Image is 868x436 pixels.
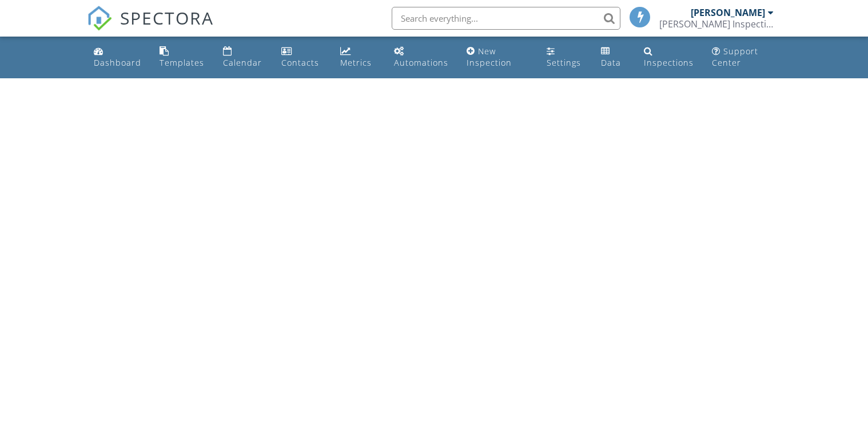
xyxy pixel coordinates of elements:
a: Automations (Basic) [389,41,453,74]
a: Contacts [277,41,327,74]
a: Inspections [639,41,698,74]
img: The Best Home Inspection Software - Spectora [87,6,112,31]
a: SPECTORA [87,15,214,39]
div: Calendar [223,57,262,68]
a: New Inspection [462,41,533,74]
a: Templates [155,41,209,74]
div: Templates [160,57,204,68]
div: Dashboard [94,57,141,68]
a: Calendar [218,41,268,74]
div: Support Center [712,46,758,68]
div: Contacts [281,57,319,68]
a: Data [596,41,630,74]
a: Dashboard [89,41,146,74]
div: Automations [394,57,448,68]
div: Inspections [644,57,694,68]
div: Metrics [340,57,372,68]
span: SPECTORA [120,6,214,30]
a: Metrics [336,41,380,74]
div: New Inspection [467,46,512,68]
div: [PERSON_NAME] [691,7,765,18]
div: Monsivais Inspections [659,18,774,30]
div: Data [601,57,621,68]
a: Settings [542,41,587,74]
div: Settings [547,57,581,68]
a: Support Center [707,41,779,74]
input: Search everything... [392,7,620,30]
